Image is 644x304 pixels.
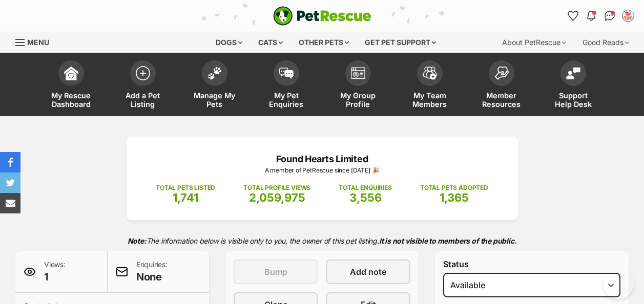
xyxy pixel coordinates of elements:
[623,11,633,21] img: QLD CATS profile pic
[249,191,305,204] span: 2,059,975
[273,6,371,26] a: PetRescue
[339,183,391,192] p: TOTAL ENQUIRIES
[565,8,636,24] ul: Account quick links
[620,8,636,24] button: My account
[479,91,525,108] span: Member Resources
[358,32,443,53] div: Get pet support
[264,266,287,278] span: Bump
[142,152,503,166] p: Found Hearts Limited
[243,183,310,192] p: TOTAL PROFILE VIEWS
[207,67,222,80] img: manage-my-pets-icon-02211641906a0b7f246fdf0571729dbe1e7629f14944591b6c1af311fb30b64b.svg
[44,259,66,284] p: Views:
[263,91,309,108] span: My Pet Enquiries
[44,270,66,284] span: 1
[587,11,595,21] img: notifications-46538b983faf8c2785f20acdc204bb7945ddae34d4c08c2a6579f10ce5e182be.svg
[136,66,150,80] img: add-pet-listing-icon-0afa8454b4691262ce3f59096e99ab1cd57d4a30225e0717b998d2c9b9846f56.svg
[537,55,609,116] a: Support Help Desk
[136,259,168,284] p: Enquiries:
[550,91,596,108] span: Support Help Desk
[495,32,573,53] div: About PetRescue
[48,91,94,108] span: My Rescue Dashboard
[601,8,618,24] a: Conversations
[605,11,615,21] img: chat-41dd97257d64d25036548639549fe6c8038ab92f7586957e7f3b1b290dea8141.svg
[15,32,56,51] a: Menu
[179,55,251,116] a: Manage My Pets
[273,6,371,26] img: logo-e224e6f780fb5917bec1dbf3a21bbac754714ae5b6737aabdf751b685950b380.svg
[394,55,466,116] a: My Team Members
[351,67,365,79] img: group-profile-icon-3fa3cf56718a62981997c0bc7e787c4b2cf8bcc04b72c1350f741eb67cf2f40e.svg
[494,66,509,80] img: member-resources-icon-8e73f808a243e03378d46382f2149f9095a855e16c252ad45f914b54edf8863c.svg
[15,230,629,251] p: The information below is visible only to you, the owner of this pet listing.
[350,266,386,278] span: Add note
[566,67,580,79] img: help-desk-icon-fdf02630f3aa405de69fd3d07c3f3aa587a6932b1a1747fa1d2bba05be0121f9.svg
[136,270,168,284] span: None
[120,91,166,108] span: Add a Pet Listing
[279,68,294,79] img: pet-enquiries-icon-7e3ad2cf08bfb03b45e93fb7055b45f3efa6380592205ae92323e6603595dc1f.svg
[443,259,620,269] label: Status
[407,91,453,108] span: My Team Members
[234,259,318,284] button: Bump
[156,183,215,192] p: TOTAL PETS LISTED
[565,8,581,24] a: Favourites
[423,67,437,80] img: team-members-icon-5396bd8760b3fe7c0b43da4ab00e1e3bb1a5d9ba89233759b79545d2d3fc5d0d.svg
[335,91,381,108] span: My Group Profile
[379,236,517,245] strong: It is not visible to members of the public.
[35,55,107,116] a: My Rescue Dashboard
[349,191,382,204] span: 3,556
[173,191,198,204] span: 1,741
[192,91,238,108] span: Manage My Pets
[107,55,179,116] a: Add a Pet Listing
[420,183,488,192] p: TOTAL PETS ADOPTED
[251,55,322,116] a: My Pet Enquiries
[128,236,147,245] strong: Note:
[322,55,394,116] a: My Group Profile
[142,166,503,175] p: A member of PetRescue since [DATE] 🎉
[603,268,634,299] iframe: Help Scout Beacon - Open
[27,38,49,47] span: Menu
[251,32,290,53] div: Cats
[64,66,78,80] img: dashboard-icon-eb2f2d2d3e046f16d808141f083e7271f6b2e854fb5c12c21221c1fb7104beca.svg
[292,32,356,53] div: Other pets
[440,191,469,204] span: 1,365
[583,8,599,24] button: Notifications
[466,55,537,116] a: Member Resources
[575,32,636,53] div: Good Reads
[209,32,250,53] div: Dogs
[326,259,410,284] a: Add note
